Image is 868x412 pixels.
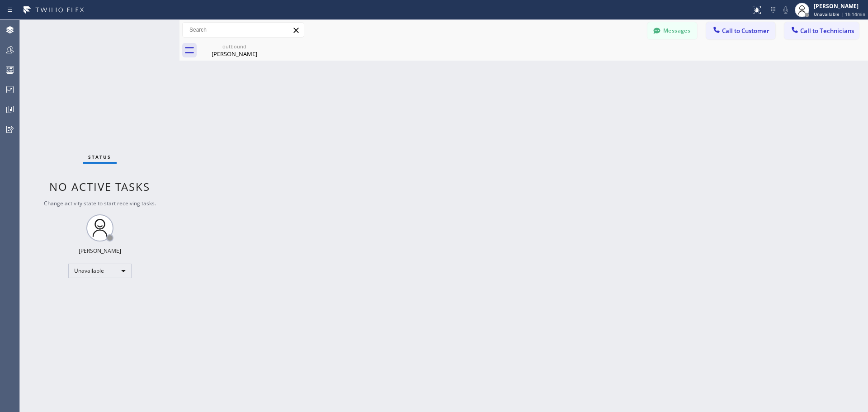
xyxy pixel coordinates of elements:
div: Unavailable [68,264,132,278]
span: Change activity state to start receiving tasks. [44,199,156,207]
div: Eli Sones [200,40,269,61]
span: Call to Customer [722,27,769,35]
button: Call to Technicians [784,22,859,39]
div: [PERSON_NAME] [200,50,269,58]
div: outbound [200,43,269,50]
span: Unavailable | 1h 14min [814,11,865,17]
button: Messages [647,22,697,39]
div: [PERSON_NAME] [79,247,121,255]
span: Status [88,154,111,160]
input: Search [183,23,304,37]
button: Call to Customer [706,22,775,39]
button: Mute [779,4,792,16]
span: Call to Technicians [800,27,854,35]
div: [PERSON_NAME] [814,2,865,10]
span: No active tasks [49,179,150,194]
